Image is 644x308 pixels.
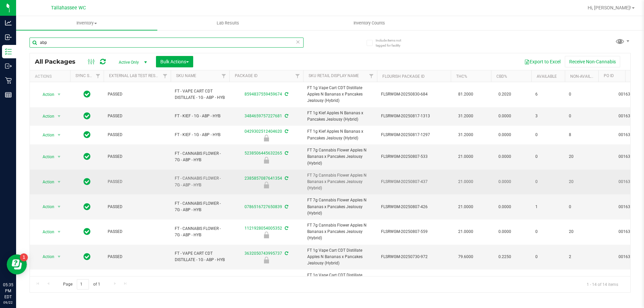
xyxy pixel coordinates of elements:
[160,70,171,82] a: Filter
[108,229,167,235] span: PASSED
[455,252,477,262] span: 79.6000
[455,111,477,121] span: 31.2000
[376,38,409,48] span: Include items not tagged for facility
[535,132,561,138] span: 0
[284,204,288,209] span: Sync from Compliance System
[175,250,225,263] span: FT - VAPE CART CDT DISTILLATE - 1G - ABP - HYB
[55,112,63,121] span: select
[619,229,637,234] a: 00163486
[495,130,515,140] span: 0.0000
[619,179,637,184] a: 00163497
[381,229,447,235] span: FLSRWGM-20250807-559
[307,128,373,141] span: FT 1g Kief Apples N Bananas x Pancakes Jealousy (Hybrid)
[228,157,304,164] div: Newly Received
[381,91,447,98] span: FLSRWGM-20250830-684
[604,73,614,78] a: PO ID
[84,252,91,261] span: In Sync
[37,177,55,187] span: Action
[228,135,304,141] div: Newly Received
[455,152,477,162] span: 21.0000
[520,56,565,67] button: Export to Excel
[284,176,288,181] span: Sync from Compliance System
[55,202,63,211] span: select
[157,16,299,30] a: Lab Results
[176,73,196,78] a: SKU Name
[108,91,167,98] span: PASSED
[495,227,515,237] span: 0.0000
[381,113,447,119] span: FLSRWGM-20250817-1313
[569,254,594,260] span: 2
[175,132,225,138] span: FT - KIEF - 1G - ABP - HYB
[581,279,624,289] span: 1 - 14 of 14 items
[284,129,288,134] span: Sync from Compliance System
[344,20,394,26] span: Inventory Counts
[619,254,637,259] a: 00163484
[160,59,189,64] span: Bulk Actions
[37,112,55,121] span: Action
[495,152,515,162] span: 0.0000
[37,90,55,99] span: Action
[535,229,561,235] span: 0
[535,254,561,260] span: 0
[366,70,377,82] a: Filter
[55,227,63,237] span: select
[307,147,373,167] span: FT 7g Cannabis Flower Apples N Bananas x Pancakes Jealousy (Hybrid)
[16,16,157,30] a: Inventory
[51,5,86,11] span: Tallahassee WC
[5,19,12,26] inline-svg: Analytics
[455,177,477,187] span: 21.0000
[245,176,282,181] a: 2385857087641354
[109,73,162,78] a: External Lab Test Result
[307,172,373,192] span: FT 7g Cannabis Flower Apples N Bananas x Pancakes Jealousy (Hybrid)
[175,275,225,288] span: FT - VAPE CART CDT DISTILLATE - 1G - ABP - HYB
[569,91,594,98] span: 0
[55,152,63,162] span: select
[455,202,477,212] span: 21.0000
[284,251,288,256] span: Sync from Compliance System
[37,152,55,162] span: Action
[37,202,55,211] span: Action
[569,204,594,210] span: 0
[20,253,28,261] iframe: Resource center unread badge
[570,74,600,79] a: Non-Available
[307,85,373,104] span: FT 1g Vape Cart CDT Distillate Apples N Bananas x Pancakes Jealousy (Hybrid)
[381,204,447,210] span: FLSRWGM-20250807-426
[57,279,106,290] span: Page of 1
[175,200,225,213] span: FT - CANNABIS FLOWER - 7G - ABP - HYB
[535,113,561,119] span: 3
[108,113,167,119] span: PASSED
[7,254,27,274] iframe: Resource center
[228,257,304,263] div: Quarantine
[245,226,282,231] a: 1121928054005352
[619,132,637,137] a: 00163494
[3,282,13,300] p: 05:35 PM EDT
[108,254,167,260] span: PASSED
[37,227,55,237] span: Action
[569,132,594,138] span: 8
[495,89,515,99] span: 0.2020
[619,92,637,97] a: 00163497
[175,226,225,238] span: FT - CANNABIS FLOWER - 7G - ABP - HYB
[307,197,373,217] span: FT 7g Cannabis Flower Apples N Bananas x Pancakes Jealousy (Hybrid)
[108,179,167,185] span: PASSED
[569,113,594,119] span: 0
[5,91,12,98] inline-svg: Reports
[5,77,12,84] inline-svg: Retail
[455,227,477,237] span: 21.0000
[619,204,637,209] a: 00163486
[569,179,594,185] span: 20
[535,179,561,185] span: 0
[588,5,631,10] span: Hi, [PERSON_NAME]!
[495,177,515,187] span: 0.0000
[84,89,91,99] span: In Sync
[175,88,225,101] span: FT - VAPE CART CDT DISTILLATE - 1G - ABP - HYB
[245,129,282,134] a: 0429302512404620
[284,226,288,231] span: Sync from Compliance System
[537,74,557,79] a: Available
[245,251,282,256] a: 3632050743995737
[108,132,167,138] span: PASSED
[5,63,12,69] inline-svg: Outbound
[619,114,637,118] a: 00163489
[175,113,225,119] span: FT - KIEF - 1G - ABP - HYB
